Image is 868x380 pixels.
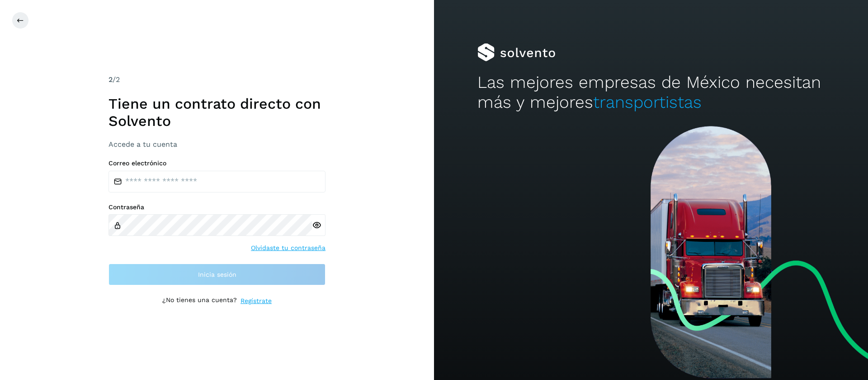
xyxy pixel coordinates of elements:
[108,74,325,85] div: /2
[198,271,236,278] span: Inicia sesión
[593,92,702,112] span: transportistas
[108,75,113,84] span: 2
[241,296,272,306] a: Regístrate
[162,296,237,306] p: ¿No tienes una cuenta?
[108,95,325,130] h1: Tiene un contrato directo con Solvento
[108,140,325,149] h3: Accede a tu cuenta
[108,159,325,167] label: Correo electrónico
[251,243,325,253] a: Olvidaste tu contraseña
[477,72,825,113] h2: Las mejores empresas de México necesitan más y mejores
[108,264,325,285] button: Inicia sesión
[108,203,325,211] label: Contraseña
